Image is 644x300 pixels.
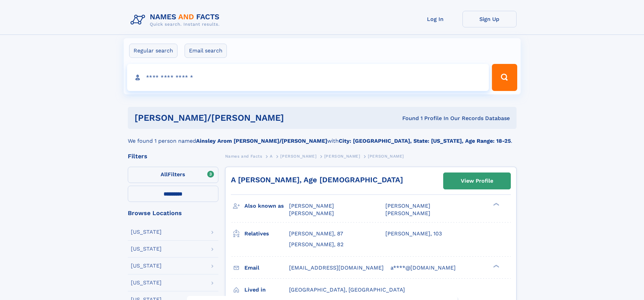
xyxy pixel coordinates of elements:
h1: [PERSON_NAME]/[PERSON_NAME] [135,114,343,122]
div: [US_STATE] [131,246,162,252]
img: Logo Names and Facts [128,11,225,29]
div: Browse Locations [128,210,218,216]
h3: Also known as [244,200,289,212]
label: Email search [185,44,227,58]
a: [PERSON_NAME] [324,152,360,160]
span: [EMAIL_ADDRESS][DOMAIN_NAME] [289,264,384,271]
a: A [270,152,273,160]
span: A [270,154,273,159]
h3: Relatives [244,228,289,239]
div: We found 1 person named with . [128,129,517,145]
span: [PERSON_NAME] [385,203,430,209]
input: search input [127,64,489,91]
label: Regular search [129,44,177,58]
button: Search Button [492,64,517,91]
a: [PERSON_NAME], 103 [385,230,442,237]
a: [PERSON_NAME] [280,152,316,160]
div: Filters [128,153,218,159]
div: View Profile [461,173,493,189]
b: City: [GEOGRAPHIC_DATA], State: [US_STATE], Age Range: 18-25 [339,138,511,144]
a: [PERSON_NAME], 87 [289,230,343,237]
span: [PERSON_NAME] [289,210,334,216]
div: [US_STATE] [131,263,162,269]
a: View Profile [444,173,510,189]
a: A [PERSON_NAME], Age [DEMOGRAPHIC_DATA] [231,176,403,184]
a: [PERSON_NAME], 82 [289,241,343,248]
div: [US_STATE] [131,280,162,285]
div: Found 1 Profile In Our Records Database [343,115,510,122]
span: [PERSON_NAME] [324,154,360,159]
span: [PERSON_NAME] [289,203,334,209]
a: Sign Up [462,11,517,27]
a: Names and Facts [225,152,262,160]
a: Log In [408,11,462,27]
span: All [161,171,168,178]
span: [PERSON_NAME] [385,210,430,216]
span: [PERSON_NAME] [368,154,404,159]
b: Ainsley Arom [PERSON_NAME]/[PERSON_NAME] [196,138,327,144]
h3: Email [244,262,289,274]
div: [US_STATE] [131,229,162,235]
div: ❯ [492,202,500,207]
span: [GEOGRAPHIC_DATA], [GEOGRAPHIC_DATA] [289,286,405,293]
h3: Lived in [244,284,289,296]
div: ❯ [492,264,500,268]
span: [PERSON_NAME] [280,154,316,159]
label: Filters [128,167,218,183]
